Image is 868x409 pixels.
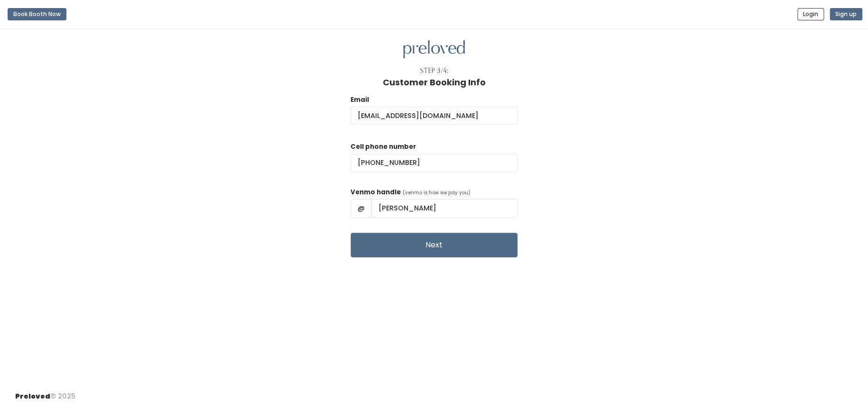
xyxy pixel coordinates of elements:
[403,189,471,196] span: (venmo is how we pay you)
[797,8,824,20] button: Login
[8,4,66,25] a: Book Booth Now
[351,199,372,217] span: @
[351,95,369,105] label: Email
[420,66,449,76] div: Step 3/4:
[830,8,862,20] button: Sign up
[351,142,416,152] label: Cell phone number
[383,78,486,87] h1: Customer Booking Info
[403,40,465,59] img: preloved logo
[351,107,517,125] input: @ .
[351,233,517,257] button: Next
[351,154,517,172] input: (___) ___-____
[351,188,401,197] label: Venmo handle
[15,391,50,401] span: Preloved
[8,8,66,20] button: Book Booth Now
[15,384,75,401] div: © 2025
